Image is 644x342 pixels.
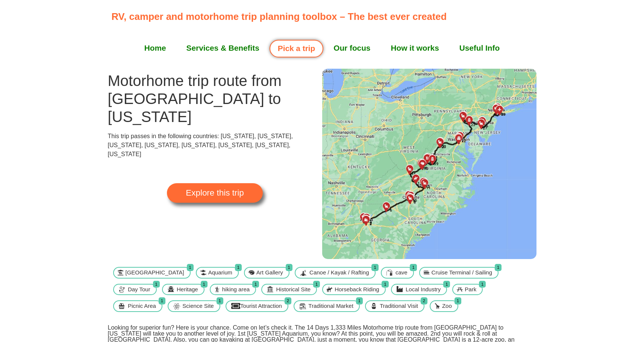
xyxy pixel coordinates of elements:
h1: Motorhome trip route from [GEOGRAPHIC_DATA] to [US_STATE] [108,72,322,126]
span: 1 [252,281,259,288]
span: hiking area [220,285,252,294]
span: Cruise Terminal / Sailing [430,268,494,277]
span: Picnic Area [126,302,158,310]
span: 1 [159,297,165,304]
span: Canoe / Kayak / Rafting [308,268,371,277]
span: 1 [201,281,208,288]
nav: Menu [112,39,533,57]
span: Zoo [440,302,454,310]
span: Day Tour [126,285,152,294]
span: 1 [153,281,160,288]
span: 1 [356,297,363,304]
span: Traditional Visit [378,302,420,310]
span: 1 [286,264,292,271]
span: Aquarium [206,268,234,277]
span: Science Site [180,302,215,310]
a: Explore this trip [167,183,262,203]
p: RV, camper and motorhome trip planning toolbox – The best ever created [112,9,537,24]
span: Park [463,285,478,294]
span: 1 [313,281,320,288]
span: Local Industry [404,285,442,294]
span: Historical Site [274,285,312,294]
span: 1 [187,264,194,271]
span: Heritage [175,285,200,294]
span: 1 [443,281,450,288]
span: [GEOGRAPHIC_DATA] [124,268,186,277]
a: How it works [380,39,449,57]
span: Horseback Riding [333,285,381,294]
a: Home [134,39,176,57]
span: 1 [410,264,417,271]
span: 2 [285,297,291,304]
span: Traditional Market [306,302,355,310]
a: Services & Benefits [176,39,270,57]
a: Pick a trip [270,40,323,57]
span: 1 [382,281,388,288]
span: 1 [495,264,502,271]
span: 1 [455,297,461,304]
span: 1 [235,264,242,271]
span: cave [394,268,409,277]
span: 2 [421,297,427,304]
a: Useful Info [449,39,510,57]
span: Tourist Attraction [238,302,284,310]
span: 1 [371,264,378,271]
span: 1 [479,281,486,288]
a: Our focus [323,39,380,57]
span: This trip passes in the following countries: [US_STATE], [US_STATE], [US_STATE], [US_STATE], [US_... [108,133,293,157]
span: Art Gallery [255,268,285,277]
span: Explore this trip [186,189,244,197]
span: 1 [217,297,223,304]
img: Motorhome trip route from Atlanta to New York [322,69,536,259]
